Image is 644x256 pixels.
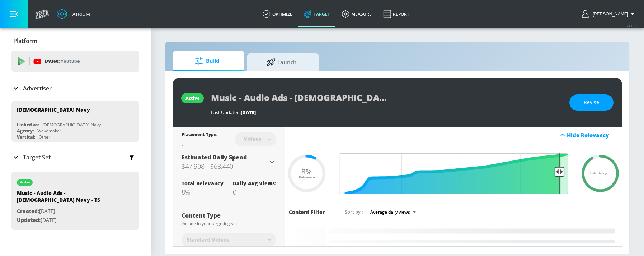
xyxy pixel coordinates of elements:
[345,209,363,215] span: Sort by
[11,172,139,230] div: activeMusic - Audio Ads - [DEMOGRAPHIC_DATA] Navy - TSCreated:[DATE]Updated:[DATE]
[11,51,139,72] div: DV360: Youtube
[61,57,80,65] p: Youtube
[11,101,139,142] div: [DEMOGRAPHIC_DATA] NavyLinked as:[DEMOGRAPHIC_DATA] NavyAgency:WavemakerVertical:Other
[627,24,637,28] span: v 4.19.0
[182,222,276,226] div: Include in your targeting set
[289,209,325,215] h6: Content Filter
[240,136,265,142] div: Videos
[567,131,618,139] div: Hide Relevancy
[241,109,256,116] span: [DATE]
[257,1,298,27] a: optimize
[301,168,312,176] span: 8%
[39,134,50,140] div: Other
[180,52,234,70] span: Build
[182,153,276,171] div: Estimated Daily Spend$47,908 - $68,440
[590,172,610,175] span: Calculating...
[211,109,562,116] div: Last Updated:
[377,1,415,27] a: Report
[37,128,61,134] div: Wavemaker
[569,94,614,111] button: Revise
[367,207,419,217] div: Average daily views
[335,153,572,194] input: Final Threshold
[17,106,90,113] div: [DEMOGRAPHIC_DATA] Navy
[182,131,217,139] div: Placement Type:
[20,181,30,184] div: active
[182,213,276,218] div: Content Type
[182,188,224,196] div: 8%
[13,37,37,45] p: Platform
[285,127,622,143] div: Hide Relevancy
[23,84,52,92] p: Advertiser
[17,208,39,214] span: Created:
[17,216,117,225] p: [DATE]
[582,10,637,18] button: [PERSON_NAME]
[11,145,139,169] div: Target Set
[17,207,117,216] p: [DATE]
[233,180,276,187] div: Daily Avg Views:
[299,176,315,179] span: Relevance
[17,134,35,140] div: Vertical:
[182,153,247,161] span: Estimated Daily Spend
[584,98,599,107] span: Revise
[23,153,51,161] p: Target Set
[11,31,139,51] div: Platform
[17,122,39,128] div: Linked as:
[298,1,336,27] a: Target
[187,236,229,243] span: Standard Videos
[182,180,224,187] div: Total Relevancy
[17,128,34,134] div: Agency:
[17,217,41,223] span: Updated:
[11,78,139,98] div: Advertiser
[185,95,199,101] div: active
[336,1,377,27] a: measure
[182,161,268,171] h3: $47,908 - $68,440
[254,53,309,71] span: Launch
[42,122,101,128] div: [DEMOGRAPHIC_DATA] Navy
[233,188,276,196] div: 0
[70,11,90,17] div: Atrium
[57,9,90,19] a: Atrium
[45,57,80,65] p: DV360:
[17,190,117,207] div: Music - Audio Ads - [DEMOGRAPHIC_DATA] Navy - TS
[590,11,628,17] span: login as: samantha.yip@zefr.com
